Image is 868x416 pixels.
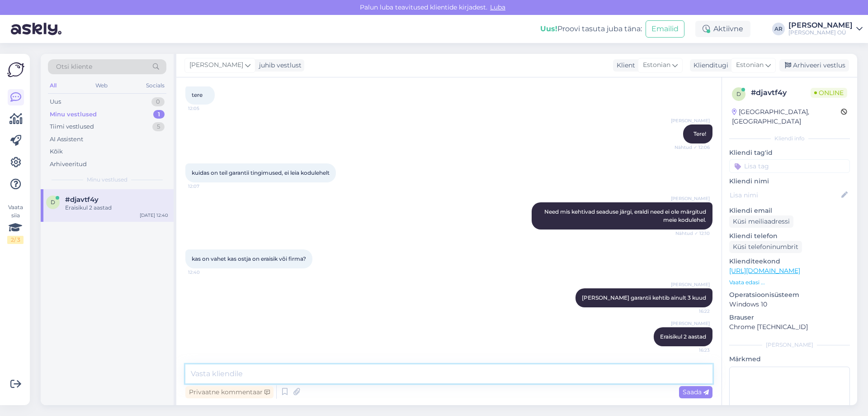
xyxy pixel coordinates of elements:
div: [GEOGRAPHIC_DATA], [GEOGRAPHIC_DATA] [732,107,841,126]
b: Uus! [540,24,557,33]
a: [PERSON_NAME][PERSON_NAME] OÜ [788,22,863,36]
div: 0 [151,97,165,106]
span: Luba [487,3,508,11]
div: Klienditugi [690,61,728,70]
span: [PERSON_NAME] [671,117,710,124]
div: 5 [152,122,165,131]
p: Märkmed [729,354,850,364]
div: Privaatne kommentaar [185,386,274,398]
div: [PERSON_NAME] OÜ [788,29,853,36]
div: Web [94,80,109,91]
div: Klient [613,61,635,70]
span: Online [811,88,847,98]
div: Socials [144,80,166,91]
span: kas on vahet kas ostja on eraisik või firma? [192,255,306,262]
div: Aktiivne [695,21,750,37]
span: Estonian [736,60,764,70]
span: #djavtf4y [65,196,99,204]
span: Saada [683,388,709,396]
div: [DATE] 12:40 [140,212,168,219]
p: Operatsioonisüsteem [729,290,850,300]
span: [PERSON_NAME] [671,195,710,202]
p: Brauser [729,313,850,322]
span: 12:07 [188,183,222,190]
span: 16:22 [676,308,710,315]
div: juhib vestlust [255,61,302,70]
input: Lisa nimi [730,190,840,200]
p: Kliendi nimi [729,177,850,186]
span: [PERSON_NAME] [671,281,710,288]
div: Kõik [50,147,63,156]
div: Küsi meiliaadressi [729,215,793,228]
div: Eraisikul 2 aastad [65,204,168,212]
span: Otsi kliente [56,62,92,72]
div: [PERSON_NAME] [729,341,850,349]
span: Nähtud ✓ 12:10 [675,230,710,237]
span: Nähtud ✓ 12:06 [675,144,710,151]
span: 12:40 [188,269,222,276]
span: 16:23 [676,347,710,354]
p: Vaata edasi ... [729,278,850,287]
div: Minu vestlused [50,110,97,119]
div: 2 / 3 [7,236,24,244]
div: # djavtf4y [751,87,811,98]
p: Windows 10 [729,300,850,309]
div: Arhiveeritud [50,160,87,169]
span: Minu vestlused [87,176,127,184]
span: Estonian [643,60,670,70]
span: Eraisikul 2 aastad [660,333,706,340]
img: Askly Logo [7,61,24,78]
p: Kliendi telefon [729,231,850,241]
span: 12:05 [188,105,222,112]
div: Uus [50,97,61,106]
a: [URL][DOMAIN_NAME] [729,267,800,275]
div: All [48,80,58,91]
div: Arhiveeri vestlus [779,59,849,72]
p: Chrome [TECHNICAL_ID] [729,322,850,332]
button: Emailid [646,20,684,38]
div: Vaata siia [7,203,24,244]
div: Küsi telefoninumbrit [729,241,802,253]
div: Kliendi info [729,134,850,143]
div: Proovi tasuta juba täna: [540,24,642,34]
input: Lisa tag [729,159,850,173]
span: Tere! [693,130,706,137]
div: AI Assistent [50,135,83,144]
div: AR [772,23,785,35]
span: d [51,199,55,206]
div: Tiimi vestlused [50,122,94,131]
span: [PERSON_NAME] [189,60,243,70]
span: Need mis kehtivad seaduse järgi, eraldi need ei ole märgitud meie kodulehel. [544,208,708,223]
span: tere [192,91,203,98]
span: [PERSON_NAME] garantii kehtib ainult 3 kuud [582,294,706,301]
p: Kliendi tag'id [729,148,850,158]
p: Klienditeekond [729,257,850,266]
div: [PERSON_NAME] [788,22,853,29]
div: 1 [153,110,165,119]
span: kuidas on teil garantii tingimused, ei leia kodulehelt [192,169,330,176]
p: Kliendi email [729,206,850,215]
span: d [736,91,741,97]
span: [PERSON_NAME] [671,320,710,327]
